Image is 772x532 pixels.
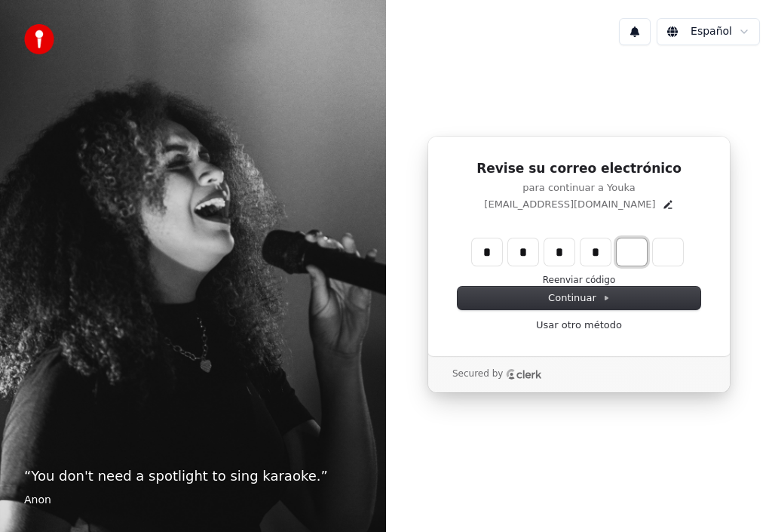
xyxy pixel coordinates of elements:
[544,238,574,266] input: Digit 3
[662,198,674,211] button: Edit
[24,493,362,508] footer: Anon
[581,238,611,266] input: Digit 4
[458,160,700,178] h1: Revise su correo electrónico
[469,235,686,269] div: Verification code input
[506,369,542,380] a: Clerk logo
[548,291,610,305] span: Continuar
[536,318,622,332] a: Usar otro método
[458,287,700,309] button: Continuar
[452,368,503,380] p: Secured by
[24,24,54,54] img: youka
[24,466,362,487] p: “ You don't need a spotlight to sing karaoke. ”
[484,198,655,211] p: [EMAIL_ADDRESS][DOMAIN_NAME]
[653,238,683,266] input: Digit 6
[458,181,700,195] p: para continuar a Youka
[472,238,502,266] input: Enter verification code. Digit 1
[508,238,538,266] input: Digit 2
[617,238,647,266] input: Digit 5
[543,275,616,287] button: Reenviar código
